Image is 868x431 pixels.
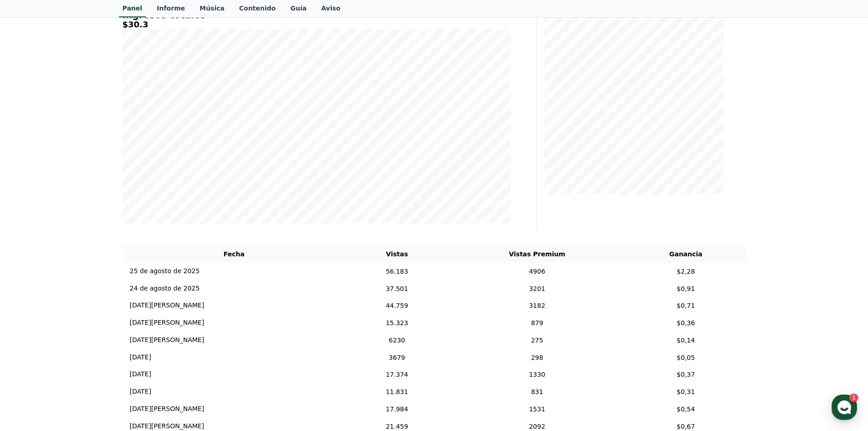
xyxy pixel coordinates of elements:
[677,405,695,412] font: $0,54
[677,302,695,309] font: $0,71
[386,267,408,275] font: 56.183
[389,353,405,361] font: 3679
[509,250,565,258] font: Vistas Premium
[529,371,545,378] font: 1330
[123,5,143,12] font: Panel
[386,371,408,378] font: 17.374
[130,388,151,395] font: [DATE]
[130,267,200,275] font: 25 de agosto de 2025
[386,422,408,430] font: 21.459
[130,370,151,378] font: [DATE]
[239,5,276,12] font: Contenido
[130,405,205,412] font: [DATE][PERSON_NAME]
[118,289,175,312] a: Settings
[531,336,543,343] font: 275
[135,303,157,310] span: Settings
[123,20,149,29] font: $30.3
[389,336,405,343] font: 6230
[130,319,205,326] font: [DATE][PERSON_NAME]
[76,303,103,311] span: Messages
[386,285,408,292] font: 37.501
[130,301,205,309] font: [DATE][PERSON_NAME]
[290,5,307,12] font: Guía
[529,285,545,292] font: 3201
[60,289,118,312] a: 1Messages
[677,267,695,275] font: $2,28
[130,422,205,430] font: [DATE][PERSON_NAME]
[321,5,340,12] font: Aviso
[677,388,695,395] font: $0,31
[130,336,205,343] font: [DATE][PERSON_NAME]
[529,405,545,412] font: 1531
[529,422,545,430] font: 2092
[386,319,408,327] font: 15.323
[677,319,695,327] font: $0,36
[386,302,408,309] font: 44.759
[531,319,543,327] font: 879
[157,5,185,12] font: Informe
[92,289,96,296] span: 1
[386,250,408,258] font: Vistas
[677,422,695,430] font: $0,67
[130,353,151,361] font: [DATE]
[200,5,225,12] font: Música
[3,289,60,312] a: Home
[677,353,695,361] font: $0,05
[386,405,408,412] font: 17.984
[386,388,408,395] font: 11.831
[529,302,545,309] font: 3182
[531,388,543,395] font: 831
[677,371,695,378] font: $0,37
[669,250,703,258] font: Ganancia
[529,267,545,275] font: 4906
[677,336,695,343] font: $0,14
[677,285,695,292] font: $0,91
[223,250,244,258] font: Fecha
[23,303,39,310] span: Home
[531,353,543,361] font: 298
[130,285,200,292] font: 24 de agosto de 2025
